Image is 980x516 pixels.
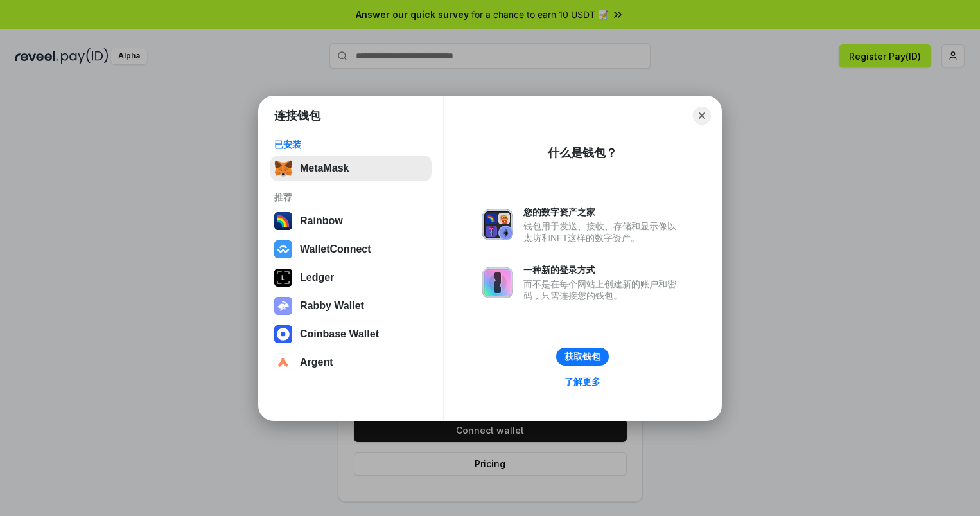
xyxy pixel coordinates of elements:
img: svg+xml,%3Csvg%20xmlns%3D%22http%3A%2F%2Fwww.w3.org%2F2000%2Fsvg%22%20fill%3D%22none%22%20viewBox... [274,297,292,315]
button: Ledger [270,265,432,290]
img: svg+xml,%3Csvg%20width%3D%2228%22%20height%3D%2228%22%20viewBox%3D%220%200%2028%2028%22%20fill%3D... [274,325,292,343]
a: 了解更多 [557,373,608,390]
button: 获取钱包 [556,348,609,366]
button: Argent [270,350,432,375]
button: Close [693,107,711,125]
img: svg+xml,%3Csvg%20width%3D%2228%22%20height%3D%2228%22%20viewBox%3D%220%200%2028%2028%22%20fill%3D... [274,353,292,371]
img: svg+xml,%3Csvg%20xmlns%3D%22http%3A%2F%2Fwww.w3.org%2F2000%2Fsvg%22%20width%3D%2228%22%20height%3... [274,269,292,287]
button: MetaMask [270,156,432,181]
div: 已安装 [274,139,428,150]
div: 什么是钱包？ [548,145,617,161]
div: 推荐 [274,191,428,203]
button: Coinbase Wallet [270,321,432,347]
img: svg+xml,%3Csvg%20xmlns%3D%22http%3A%2F%2Fwww.w3.org%2F2000%2Fsvg%22%20fill%3D%22none%22%20viewBox... [482,267,513,298]
div: Rabby Wallet [300,300,364,312]
img: svg+xml,%3Csvg%20fill%3D%22none%22%20height%3D%2233%22%20viewBox%3D%220%200%2035%2033%22%20width%... [274,159,292,177]
img: svg+xml,%3Csvg%20width%3D%22120%22%20height%3D%22120%22%20viewBox%3D%220%200%20120%20120%22%20fil... [274,212,292,230]
div: 获取钱包 [564,351,600,362]
img: svg+xml,%3Csvg%20xmlns%3D%22http%3A%2F%2Fwww.w3.org%2F2000%2Fsvg%22%20fill%3D%22none%22%20viewBox... [482,209,513,240]
button: WalletConnect [270,236,432,262]
div: 一种新的登录方式 [523,264,683,276]
div: Argent [300,357,333,368]
button: Rabby Wallet [270,293,432,319]
div: Coinbase Wallet [300,328,379,340]
div: 您的数字资产之家 [523,206,683,218]
div: Ledger [300,272,334,283]
h1: 连接钱包 [274,108,320,123]
div: 而不是在每个网站上创建新的账户和密码，只需连接您的钱包。 [523,278,683,301]
div: WalletConnect [300,244,371,255]
button: Rainbow [270,208,432,234]
div: MetaMask [300,163,349,174]
div: 了解更多 [564,376,600,387]
img: svg+xml,%3Csvg%20width%3D%2228%22%20height%3D%2228%22%20viewBox%3D%220%200%2028%2028%22%20fill%3D... [274,240,292,258]
div: 钱包用于发送、接收、存储和显示像以太坊和NFT这样的数字资产。 [523,220,683,244]
div: Rainbow [300,215,343,227]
